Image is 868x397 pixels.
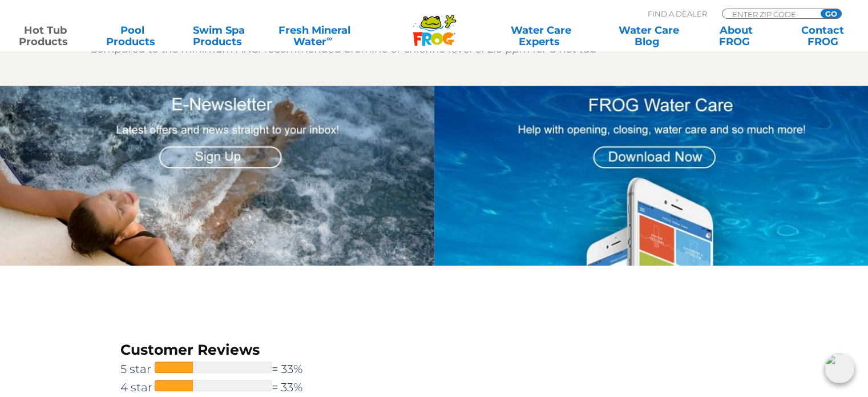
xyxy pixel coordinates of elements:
[486,25,596,47] a: Water CareExperts
[731,9,808,19] input: Zip Code Form
[821,9,841,18] input: GO
[120,340,330,360] h3: Customer Reviews
[98,25,165,47] a: PoolProducts
[789,25,857,47] a: ContactFROG
[120,360,330,378] a: 5 star= 33%
[648,9,707,19] p: Find A Dealer
[120,378,155,396] span: 4 star
[11,25,79,47] a: Hot TubProducts
[326,34,332,43] sup: ∞
[825,354,854,383] img: openIcon
[120,360,155,378] span: 5 star
[615,25,683,47] a: Water CareBlog
[185,25,253,47] a: Swim SpaProducts
[120,378,330,396] a: 4 star= 33%
[272,25,357,47] a: Fresh MineralWater∞
[702,25,769,47] a: AboutFROG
